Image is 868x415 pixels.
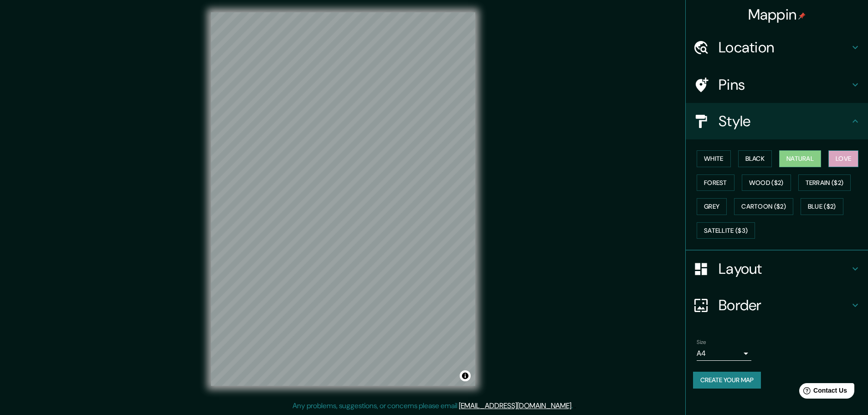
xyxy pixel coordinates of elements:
button: Blue ($2) [801,198,843,215]
button: Satellite ($3) [697,222,755,239]
button: Love [828,150,858,167]
button: Forest [697,174,734,191]
div: Location [686,29,868,66]
label: Size [697,338,706,346]
canvas: Map [211,12,475,386]
div: A4 [697,346,751,361]
div: . [574,400,576,411]
button: Terrain ($2) [798,174,851,191]
button: Black [738,150,772,167]
h4: Style [719,112,850,130]
div: . [573,400,574,411]
button: Natural [779,150,821,167]
h4: Border [719,296,850,314]
button: Cartoon ($2) [734,198,793,215]
h4: Mappin [748,5,806,24]
h4: Location [719,38,850,56]
div: Style [686,103,868,139]
p: Any problems, suggestions, or concerns please email . [293,400,573,411]
button: Create your map [693,372,761,389]
button: Wood ($2) [742,174,791,191]
h4: Pins [719,76,850,94]
button: Grey [697,198,727,215]
button: White [697,150,731,167]
img: pin-icon.png [798,12,806,20]
div: Pins [686,67,868,103]
iframe: Help widget launcher [787,379,858,405]
h4: Layout [719,260,850,278]
div: Layout [686,251,868,287]
button: Toggle attribution [460,370,471,381]
a: [EMAIL_ADDRESS][DOMAIN_NAME] [459,401,571,410]
div: Border [686,287,868,323]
